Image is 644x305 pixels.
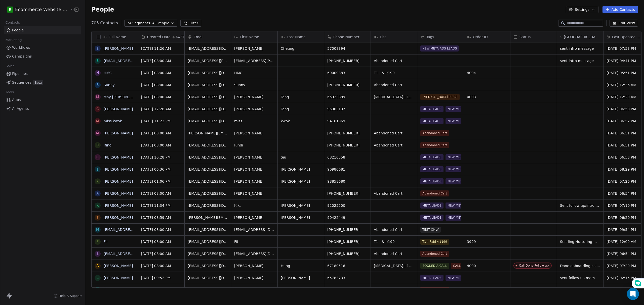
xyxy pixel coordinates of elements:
span: [EMAIL_ADDRESS][DOMAIN_NAME] [188,239,228,244]
span: [EMAIL_ADDRESS][DOMAIN_NAME] [188,179,228,184]
a: [PERSON_NAME] [104,264,133,268]
span: [PERSON_NAME] [234,131,274,136]
span: T1 | &lt;199 [374,239,414,244]
a: [PERSON_NAME] [104,107,133,111]
span: [DATE] 08:00 AM [141,251,181,256]
span: [PERSON_NAME] [281,215,321,220]
span: Beta [33,80,43,85]
span: K.k. [234,203,274,208]
span: Pui [234,287,274,292]
span: Done onboarding call with [PERSON_NAME], Sending nurturing message [560,263,600,268]
span: Ecommerce Website Builder [15,6,69,13]
span: [PHONE_NUMBER] [327,82,368,87]
button: EEcommerce Website Builder [6,5,67,14]
span: 68210558 [327,155,368,160]
div: A [96,191,99,196]
span: NEW META ADS LEADS [446,118,484,124]
span: [EMAIL_ADDRESS][DOMAIN_NAME] [188,70,228,75]
span: [PHONE_NUMBER] [327,143,368,148]
div: Full Name [92,31,138,42]
span: 65783733 [327,275,368,280]
div: Email [185,31,231,42]
span: Status [519,34,531,39]
span: Last Name [287,34,306,39]
span: Yin [281,287,321,292]
span: [PERSON_NAME] [234,215,274,220]
span: 4000 [467,263,507,268]
div: J [97,167,98,172]
a: [PERSON_NAME] [104,276,133,280]
span: All People [152,21,169,26]
div: T [96,215,99,220]
span: Tang [281,94,321,99]
a: SequencesBeta [4,78,81,87]
a: [PERSON_NAME] [104,167,133,171]
span: [EMAIL_ADDRESS][DOMAIN_NAME] [188,119,228,124]
span: Sent follow up/intro message. [560,203,600,208]
span: META LEADS [420,275,444,281]
a: Sunny [104,83,115,87]
div: Tags [417,31,464,42]
span: NEW META ADS LEADS [446,275,484,281]
a: [PERSON_NAME] [104,191,133,195]
span: Workflows [12,45,30,50]
a: Pipelines [4,70,81,78]
span: Help & Support [59,294,82,298]
div: K [96,179,99,184]
a: [EMAIL_ADDRESS][DOMAIN_NAME] [104,228,165,232]
div: S [96,82,99,87]
span: First Name [240,34,259,39]
span: [EMAIL_ADDRESS][DOMAIN_NAME] [188,251,228,256]
span: [DATE] 08:00 AM [141,143,181,148]
span: T1 – Paid <$199 [420,239,449,245]
span: 90422449 [327,215,368,220]
span: [PHONE_NUMBER] [327,227,368,232]
span: META LEADS [420,154,444,160]
span: Abandoned Cart [374,287,414,292]
span: [DATE] 08:00 AM [141,82,181,87]
span: 57008394 [327,46,368,51]
span: [DATE] 01:06 PM [141,179,181,184]
a: Campaigns [4,52,81,61]
span: Sales [4,62,17,70]
span: [MEDICAL_DATA] PRICE [420,94,460,100]
span: People [12,28,24,33]
button: Settings [566,6,598,13]
span: NEW META ADS LEADS [420,45,459,52]
span: [DATE] 08:00 AM [141,287,181,292]
span: Campaigns [12,54,32,59]
span: 95303137 [327,107,368,112]
span: [EMAIL_ADDRESS][DOMAIN_NAME] [234,227,274,232]
span: [PERSON_NAME] [281,275,321,280]
span: [EMAIL_ADDRESS][DOMAIN_NAME] [188,46,228,51]
div: s [96,58,99,63]
span: [DATE] 08:00 AM [141,191,181,196]
span: Sending Nurturing message, day 3 [560,239,600,244]
span: [PERSON_NAME] [234,167,274,172]
span: Siu [281,155,321,160]
span: [EMAIL_ADDRESS][DOMAIN_NAME] [188,94,228,99]
span: [PERSON_NAME][EMAIL_ADDRESS][DOMAIN_NAME] [188,131,228,136]
div: M [96,130,99,136]
span: NEW META ADS LEADS [446,202,484,209]
a: Rindi [104,143,112,147]
span: [EMAIL_ADDRESS][DOMAIN_NAME] [188,167,228,172]
span: Tags [426,34,434,39]
a: Help & Support [54,294,82,298]
div: R [96,142,99,148]
span: META LEADS [420,166,444,172]
span: AWST [176,35,184,39]
span: [EMAIL_ADDRESS][DOMAIN_NAME] [188,191,228,196]
span: [PERSON_NAME] [281,179,321,184]
span: Email [194,34,204,39]
span: Sequences [12,80,31,85]
span: [DATE] 08:00 AM [141,239,181,244]
span: [EMAIL_ADDRESS][DOMAIN_NAME] [188,203,228,208]
span: Abandoned Cart [420,130,449,136]
div: K [96,203,99,208]
span: Sunny [234,82,274,87]
span: [PERSON_NAME] [234,191,274,196]
span: [DATE] 06:36 PM [141,167,181,172]
span: [PERSON_NAME] [234,107,274,112]
a: [PERSON_NAME] [104,204,133,208]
